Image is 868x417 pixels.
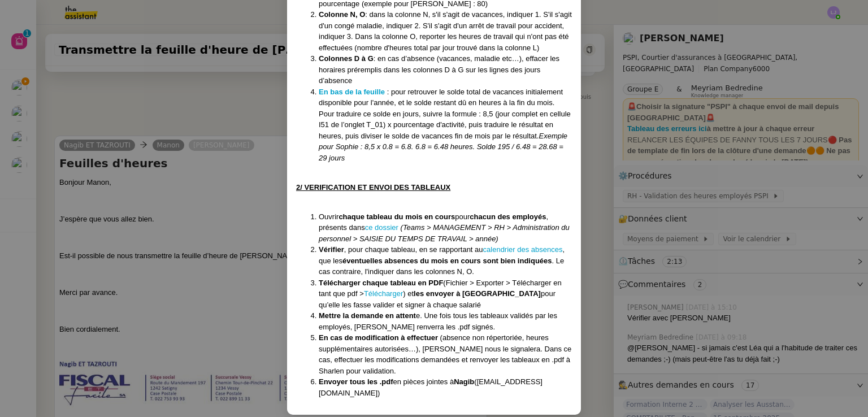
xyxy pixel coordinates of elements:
span: en pièces jointes à [393,377,454,386]
span: Ouvrir [319,212,338,221]
strong: En cas de modification à effectuer [319,333,438,342]
span: pour qu’elle les fasse valider et signer à chaque salarié [319,289,555,309]
li: (absence non répertoriée, heures supplémentaires autorisées…), [PERSON_NAME] nous le signalera. D... [319,332,572,376]
a: Télécharger [364,289,403,298]
strong: Télécharger chaque tableau en PDF [319,279,443,287]
span: : pour retrouver le solde total de vacances initialement disponible pour l'année, et le solde res... [319,88,571,140]
a: ce dossier [365,223,398,232]
span: e. Une fois tous les tableaux validés par les employés, [PERSON_NAME] renverra les .pdf signés. [319,311,557,331]
strong: Envoyer tous les .pdf [319,377,393,386]
span: , que les [319,245,565,265]
span: : dans la colonne N, s'il s'agit de vacances, indiquer 1. S'il s'agit d'un congé maladie, indique... [319,10,572,52]
span: , pour chaque tableau, en se rapportant au [344,245,483,254]
strong: Mettre la demande en attent [319,311,416,320]
u: 2/ VERIFICATION ET ENVOI DES TABLEAUX [296,183,450,192]
strong: les envoyer à [GEOGRAPHIC_DATA] [414,289,541,298]
span: pour [455,212,470,221]
strong: Vérifier [319,245,344,254]
span: : en cas d’absence (vacances, maladie etc…), effacer les horaires préremplis dans les colonnes D ... [319,54,559,85]
strong: Nagib [454,377,474,386]
a: En bas de la feuille [319,88,385,96]
span: ) et [403,289,414,298]
strong: Colonnes D à G [319,54,374,63]
strong: chaque tableau du mois en cours [338,212,455,221]
em: Exemple pour Sophie : 8,5 x 0.8 = 6.8. 6.8 = 6.48 heures. Solde 195 / 6.48 = 28.68 = 29 jours [319,132,567,162]
strong: éventuelles absences du mois en cours sont bien indiquées [342,257,552,265]
a: calendrier des absences [483,245,563,254]
em: (Teams > MANAGEMENT > RH > Administration du personnel > SAISIE DU TEMPS DE TRAVAIL > année) [319,223,570,243]
span: ([EMAIL_ADDRESS][DOMAIN_NAME]) [319,377,542,397]
strong: chacun des employés [470,212,546,221]
strong: Colonne N, O [319,10,365,19]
